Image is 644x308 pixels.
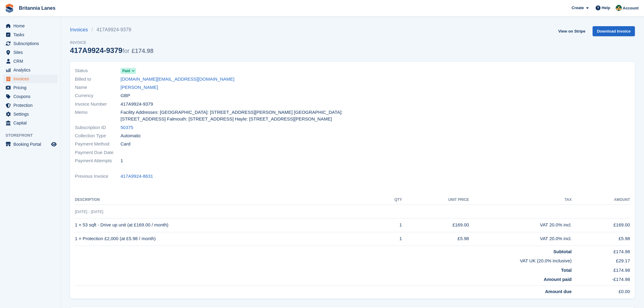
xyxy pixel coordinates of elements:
span: Paid [122,68,130,74]
td: £0.00 [572,285,630,295]
a: menu [3,48,58,57]
a: View on Stripe [556,26,588,36]
a: 50375 [121,124,133,131]
span: Memo [75,109,121,123]
td: £5.98 [402,232,469,246]
td: £29.17 [572,255,630,264]
td: 1 × 53 sqft - Drive up unit (at £169.00 / month) [75,218,378,232]
span: Coupons [13,92,50,101]
a: Download Invoice [593,26,635,36]
span: Payment Attempts [75,157,121,164]
a: menu [3,119,58,127]
span: £174.98 [131,47,153,54]
a: menu [3,57,58,65]
img: stora-icon-8386f47178a22dfd0bd8f6a31ec36ba5ce8667c1dd55bd0f319d3a0aa187defe.svg [5,4,14,13]
span: GBP [121,92,130,99]
th: QTY [378,195,402,205]
td: 1 [378,218,402,232]
span: Facility Addresses: [GEOGRAPHIC_DATA]: [STREET_ADDRESS][PERSON_NAME] [GEOGRAPHIC_DATA]: [STREET_A... [121,109,349,123]
span: Capital [13,119,50,127]
th: Tax [469,195,572,205]
span: Previous Invoice [75,173,121,180]
a: menu [3,83,58,92]
a: menu [3,30,58,39]
strong: Amount paid [544,277,572,282]
strong: Subtotal [553,249,572,254]
td: £169.00 [402,218,469,232]
td: 1 × Protection £2,000 (at £5.98 / month) [75,232,378,246]
span: Invoice Number [75,101,121,108]
a: menu [3,66,58,74]
span: Home [13,22,50,30]
span: Payment Method [75,141,121,148]
span: Pricing [13,83,50,92]
span: Subscriptions [13,39,50,48]
a: Britannia Lanes [16,3,58,13]
img: Nathan Kellow [616,5,622,11]
span: Account [623,5,639,11]
span: Subscription ID [75,124,121,131]
span: CRM [13,57,50,65]
a: menu [3,140,58,149]
td: -£174.98 [572,274,630,285]
div: VAT 20.0% incl. [469,235,572,242]
span: Storefront [5,132,61,138]
span: Protection [13,101,50,110]
th: Description [75,195,378,205]
span: Billed to [75,76,121,83]
a: menu [3,110,58,118]
a: menu [3,92,58,101]
a: menu [3,39,58,48]
td: £174.98 [572,246,630,255]
th: Amount [572,195,630,205]
span: Analytics [13,66,50,74]
span: for [122,47,129,54]
span: [DATE] - [DATE] [75,209,103,214]
td: 1 [378,232,402,246]
span: Help [602,5,610,11]
span: Invoices [13,75,50,83]
a: menu [3,75,58,83]
a: menu [3,22,58,30]
span: Settings [13,110,50,118]
a: Preview store [50,141,58,148]
span: Status [75,67,121,74]
td: VAT UK (20.0% inclusive) [75,255,572,264]
td: £174.98 [572,264,630,274]
span: Collection Type [75,132,121,139]
span: 417A9924-9379 [121,101,153,108]
a: menu [3,101,58,110]
a: [DOMAIN_NAME][EMAIL_ADDRESS][DOMAIN_NAME] [121,76,234,83]
span: 1 [121,157,123,164]
td: £169.00 [572,218,630,232]
span: Tasks [13,30,50,39]
span: Booking Portal [13,140,50,149]
span: Payment Due Date [75,149,121,156]
a: Invoices [70,26,92,33]
strong: Amount due [545,289,572,294]
span: Card [121,141,131,148]
div: VAT 20.0% incl. [469,222,572,229]
a: 417A9924-8631 [121,173,153,180]
span: Invoice [70,40,153,46]
a: [PERSON_NAME] [121,84,158,91]
a: Paid [121,67,136,74]
th: Unit Price [402,195,469,205]
strong: Total [561,268,572,273]
div: 417A9924-9379 [70,46,153,54]
td: £5.98 [572,232,630,246]
span: Name [75,84,121,91]
span: Currency [75,92,121,99]
nav: breadcrumbs [70,26,153,33]
span: Sites [13,48,50,57]
span: Automatic [121,132,141,139]
span: Create [572,5,584,11]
